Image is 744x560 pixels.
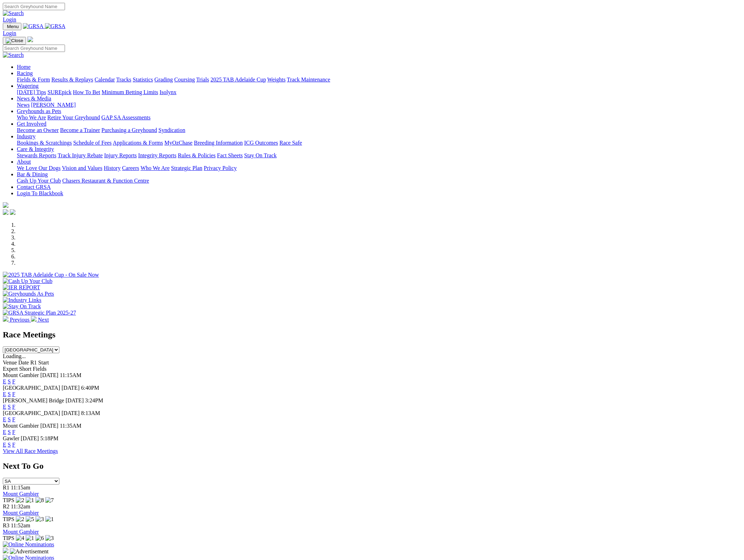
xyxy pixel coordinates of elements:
[45,516,54,522] img: 1
[8,404,11,410] a: S
[3,278,52,284] img: Cash Up Your Club
[3,330,741,340] h2: Race Meetings
[113,140,163,146] a: Applications & Forms
[244,140,278,146] a: ICG Outcomes
[102,114,151,120] a: GAP SA Assessments
[17,64,31,70] a: Home
[3,461,741,471] h2: Next To Go
[3,10,24,17] img: Search
[116,77,131,83] a: Tracks
[17,77,741,83] div: Racing
[11,485,30,490] span: 11:15am
[31,317,49,323] a: Next
[51,77,93,83] a: Results & Replays
[60,127,100,133] a: Become a Trainer
[164,140,192,146] a: MyOzChase
[81,385,99,391] span: 6:40PM
[3,37,26,45] button: Toggle navigation
[26,516,34,522] img: 5
[27,37,33,42] img: logo-grsa-white.png
[3,202,8,208] img: logo-grsa-white.png
[3,45,65,52] input: Search
[40,435,59,441] span: 5:18PM
[138,152,176,158] a: Integrity Reports
[17,77,50,83] a: Fields & Form
[73,140,111,146] a: Schedule of Fees
[12,442,15,448] a: F
[102,89,158,95] a: Minimum Betting Limits
[21,435,39,441] span: [DATE]
[3,297,41,303] img: Industry Links
[122,165,139,171] a: Careers
[17,178,61,184] a: Cash Up Your Club
[3,429,6,435] a: E
[45,23,66,29] img: GRSA
[3,291,54,297] img: Greyhounds As Pets
[17,159,31,165] a: About
[210,77,266,83] a: 2025 TAB Adelaide Cup
[30,360,49,365] span: R1 Start
[174,77,195,83] a: Coursing
[12,391,15,397] a: F
[17,152,56,158] a: Stewards Reports
[194,140,243,146] a: Breeding Information
[3,303,41,310] img: Stay On Track
[133,77,153,83] a: Statistics
[3,535,14,541] span: TIPS
[17,83,39,89] a: Wagering
[47,114,100,120] a: Retire Your Greyhound
[85,397,103,403] span: 3:24PM
[17,127,741,133] div: Get Involved
[61,385,80,391] span: [DATE]
[17,152,741,159] div: Care & Integrity
[3,448,58,454] a: View All Race Meetings
[33,366,46,372] span: Fields
[17,140,72,146] a: Bookings & Scratchings
[40,372,59,378] span: [DATE]
[17,102,30,108] a: News
[45,497,54,503] img: 7
[94,77,115,83] a: Calendar
[45,535,54,541] img: 3
[16,497,24,503] img: 2
[7,24,19,29] span: Menu
[3,497,14,503] span: TIPS
[17,184,51,190] a: Contact GRSA
[17,127,59,133] a: Become an Owner
[10,548,48,555] img: Advertisement
[204,165,237,171] a: Privacy Policy
[3,548,8,553] img: 15187_Greyhounds_GreysPlayCentral_Resize_SA_WebsiteBanner_300x115_2025.jpg
[23,23,44,29] img: GRSA
[8,416,11,422] a: S
[10,209,15,215] img: twitter.svg
[3,317,31,323] a: Previous
[12,404,15,410] a: F
[16,516,24,522] img: 2
[26,535,34,541] img: 1
[17,178,741,184] div: Bar & Dining
[17,114,741,121] div: Greyhounds as Pets
[171,165,202,171] a: Strategic Plan
[61,410,80,416] span: [DATE]
[244,152,276,158] a: Stay On Track
[3,52,24,58] img: Search
[17,133,35,139] a: Industry
[8,378,11,384] a: S
[155,77,173,83] a: Grading
[58,152,103,158] a: Track Injury Rebate
[62,178,149,184] a: Chasers Restaurant & Function Centre
[73,89,100,95] a: How To Bet
[8,391,11,397] a: S
[12,429,15,435] a: F
[3,385,60,391] span: [GEOGRAPHIC_DATA]
[35,516,44,522] img: 3
[3,435,19,441] span: Gawler
[3,485,9,490] span: R1
[279,140,302,146] a: Race Safe
[17,165,60,171] a: We Love Our Dogs
[47,89,71,95] a: SUREpick
[17,108,61,114] a: Greyhounds as Pets
[3,209,8,215] img: facebook.svg
[12,416,15,422] a: F
[102,127,157,133] a: Purchasing a Greyhound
